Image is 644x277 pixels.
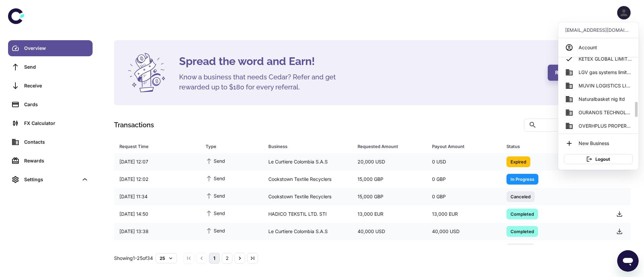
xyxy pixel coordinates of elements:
span: LGV gas systems limited [579,69,632,76]
p: [EMAIL_ADDRESS][DOMAIN_NAME] [565,26,632,34]
span: OVERHPLUS PROPERTIES LIMITED [579,122,632,130]
span: Naturalbasket nig ltd [579,95,625,103]
span: KETEX GLOBAL LIMITED [579,55,632,63]
a: Account [561,41,636,54]
li: New Business [561,137,636,150]
iframe: Button to launch messaging window [617,250,639,272]
button: Logout [564,154,633,164]
span: OURANOS TECHNOLOGIES LIMITED [579,109,632,116]
span: MUVIN LOGISTICS LIMITED [579,82,632,89]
